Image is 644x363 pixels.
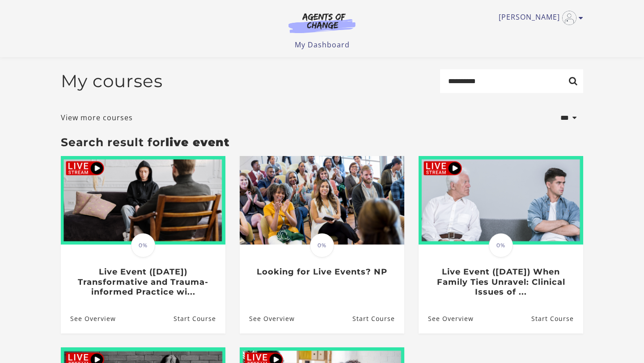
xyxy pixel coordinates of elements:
h3: Looking for Live Events? NP [249,267,394,277]
span: 0% [131,233,155,257]
span: 0% [310,233,334,257]
h2: My courses [61,71,163,92]
a: Live Event (10/4/25) Transformative and Trauma-informed Practice wi...: See Overview [61,304,116,333]
a: View more courses [61,112,133,123]
a: Live Event (11/14/25) When Family Ties Unravel: Clinical Issues of ...: Resume Course [531,304,583,333]
a: Live Event (11/14/25) When Family Ties Unravel: Clinical Issues of ...: See Overview [419,304,474,333]
h3: Live Event ([DATE]) Transformative and Trauma-informed Practice wi... [70,267,216,297]
a: Looking for Live Events? NP: See Overview [240,304,295,333]
span: 0% [489,233,513,257]
h3: Live Event ([DATE]) When Family Ties Unravel: Clinical Issues of ... [428,267,573,297]
h3: Search result for [61,135,583,149]
a: Toggle menu [499,11,579,25]
a: Looking for Live Events? NP: Resume Course [352,304,404,333]
img: Agents of Change Logo [279,13,365,33]
strong: live event [165,135,230,149]
a: My Dashboard [295,40,350,50]
a: Live Event (10/4/25) Transformative and Trauma-informed Practice wi...: Resume Course [174,304,225,333]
